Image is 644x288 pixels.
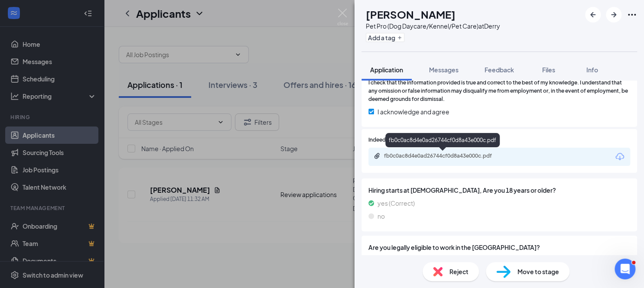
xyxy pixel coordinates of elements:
span: Move to stage [517,267,559,276]
svg: ArrowRight [608,10,619,20]
span: Indeed Resume [368,136,407,144]
span: I check that the information provided is true and correct to the best of my knowledge. I understa... [368,79,630,104]
svg: ArrowLeftNew [588,10,598,20]
span: Application [370,66,403,74]
span: Are you legally eligible to work in the [GEOGRAPHIC_DATA]? [368,243,630,252]
span: Reject [449,267,468,276]
div: fb0c0ac8d4e0ad26744cf0d8a43e000c.pdf [385,133,500,147]
span: Files [542,66,555,74]
span: Hiring starts at [DEMOGRAPHIC_DATA], Are you 18 years or older? [368,185,630,195]
div: Pet Pro (Dog Daycare/Kennel/Pet Care) at Derry [366,22,500,30]
svg: Download [615,152,625,162]
span: I acknowledge and agree [377,107,449,116]
svg: Plus [397,35,402,40]
span: no [377,211,385,221]
span: Feedback [485,66,514,74]
h1: [PERSON_NAME] [366,7,455,22]
a: Paperclipfb0c0ac8d4e0ad26744cf0d8a43e000c.pdf [374,152,514,161]
svg: Ellipses [627,10,637,20]
svg: Paperclip [374,152,381,159]
button: ArrowLeftNew [585,7,601,23]
span: Messages [429,66,459,74]
div: fb0c0ac8d4e0ad26744cf0d8a43e000c.pdf [384,152,505,159]
iframe: Intercom live chat [615,259,635,279]
button: PlusAdd a tag [366,33,404,42]
span: yes (Correct) [377,198,415,208]
span: Info [586,66,598,74]
button: ArrowRight [606,7,621,23]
